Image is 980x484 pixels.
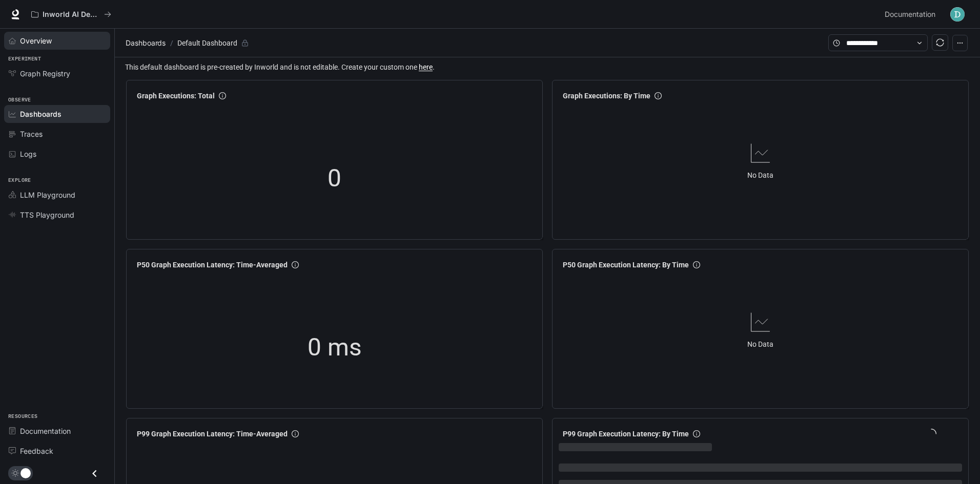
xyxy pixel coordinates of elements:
[926,428,937,439] span: loading
[881,4,943,25] a: Documentation
[328,159,341,198] span: 0
[693,261,700,268] span: info-circle
[936,38,944,47] span: sync
[747,170,773,181] article: No Data
[219,92,226,99] span: info-circle
[175,33,239,53] article: Default Dashboard
[563,428,689,439] span: P99 Graph Execution Latency: By Time
[43,10,100,19] p: Inworld AI Demos
[21,467,31,478] span: Dark mode toggle
[126,37,166,49] span: Dashboards
[20,446,53,456] span: Feedback
[4,422,110,440] a: Documentation
[83,463,106,484] button: Close drawer
[563,259,689,270] span: P50 Graph Execution Latency: By Time
[4,65,110,82] a: Graph Registry
[693,430,700,437] span: info-circle
[20,129,43,139] span: Traces
[123,37,168,49] button: Dashboards
[308,328,362,367] span: 0 ms
[950,7,965,22] img: User avatar
[137,90,215,101] span: Graph Executions: Total
[170,37,173,49] span: /
[125,61,972,73] span: This default dashboard is pre-created by Inworld and is not editable. Create your custom one .
[655,92,662,99] span: info-circle
[20,35,52,46] span: Overview
[4,145,110,163] a: Logs
[947,4,968,25] button: User avatar
[419,63,433,71] a: here
[292,430,299,437] span: info-circle
[20,149,36,159] span: Logs
[885,8,935,21] span: Documentation
[4,186,110,204] a: LLM Playground
[137,259,288,270] span: P50 Graph Execution Latency: Time-Averaged
[20,426,71,436] span: Documentation
[20,190,75,200] span: LLM Playground
[20,109,62,119] span: Dashboards
[292,261,299,268] span: info-circle
[20,209,74,220] span: TTS Playground
[137,428,288,439] span: P99 Graph Execution Latency: Time-Averaged
[747,339,773,350] article: No Data
[27,4,116,25] button: All workspaces
[4,125,110,143] a: Traces
[20,68,70,79] span: Graph Registry
[4,32,110,50] a: Overview
[4,105,110,123] a: Dashboards
[4,442,110,460] a: Feedback
[563,90,650,101] span: Graph Executions: By Time
[4,206,110,224] a: TTS Playground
